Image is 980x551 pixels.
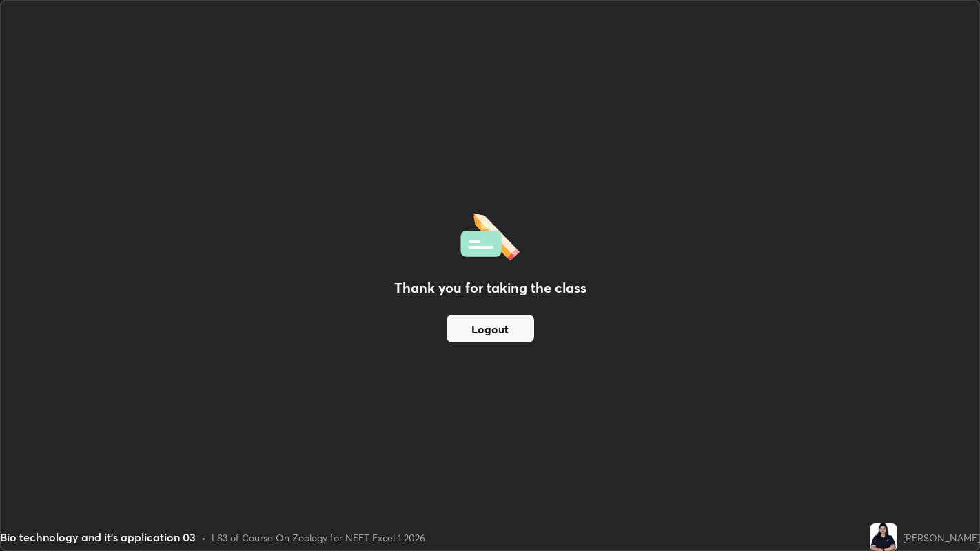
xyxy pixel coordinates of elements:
h2: Thank you for taking the class [394,278,586,298]
div: • [201,530,206,545]
img: 34b1a84fc98c431cacd8836922283a2e.jpg [870,523,897,551]
img: offlineFeedback.1438e8b3.svg [460,209,520,261]
button: Logout [447,315,534,342]
div: [PERSON_NAME] [903,530,980,545]
div: L83 of Course On Zoology for NEET Excel 1 2026 [212,530,425,545]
